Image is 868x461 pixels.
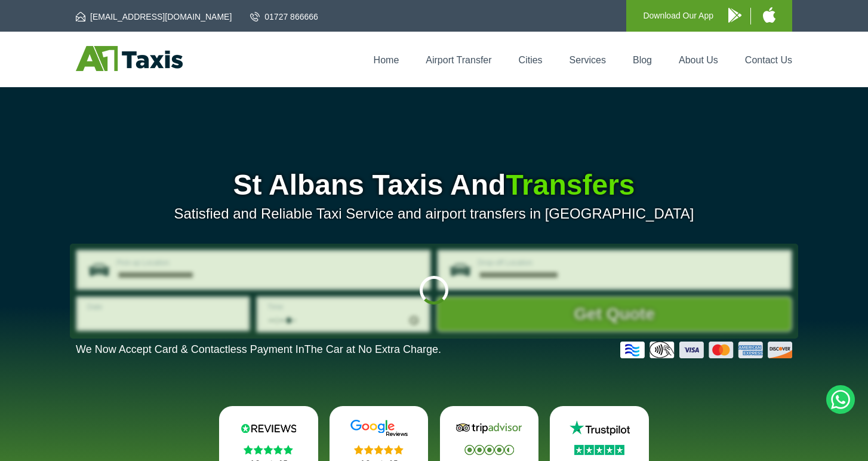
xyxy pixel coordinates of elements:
a: Contact Us [745,55,792,65]
img: A1 Taxis St Albans LTD [76,46,183,71]
img: Google [343,419,415,437]
img: A1 Taxis Android App [728,8,741,23]
img: Stars [464,445,514,455]
span: Transfers [506,169,635,201]
img: Credit And Debit Cards [620,342,792,358]
a: Home [374,55,399,65]
p: Satisfied and Reliable Taxi Service and airport transfers in [GEOGRAPHIC_DATA] [76,205,792,222]
h1: St Albans Taxis And [76,171,792,199]
img: Stars [354,445,404,454]
a: Blog [633,55,652,65]
img: Stars [244,445,293,454]
img: Tripadvisor [453,419,525,437]
a: About Us [679,55,718,65]
a: [EMAIL_ADDRESS][DOMAIN_NAME] [76,11,232,23]
a: Cities [519,55,543,65]
p: We Now Accept Card & Contactless Payment In [76,343,441,356]
a: Services [570,55,606,65]
img: Stars [574,445,624,455]
a: Airport Transfer [426,55,491,65]
a: 01727 866666 [250,11,318,23]
img: Trustpilot [564,419,635,437]
span: The Car at No Extra Charge. [304,343,441,355]
p: Download Our App [643,8,713,23]
img: A1 Taxis iPhone App [763,7,775,23]
img: Reviews.io [233,419,304,437]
